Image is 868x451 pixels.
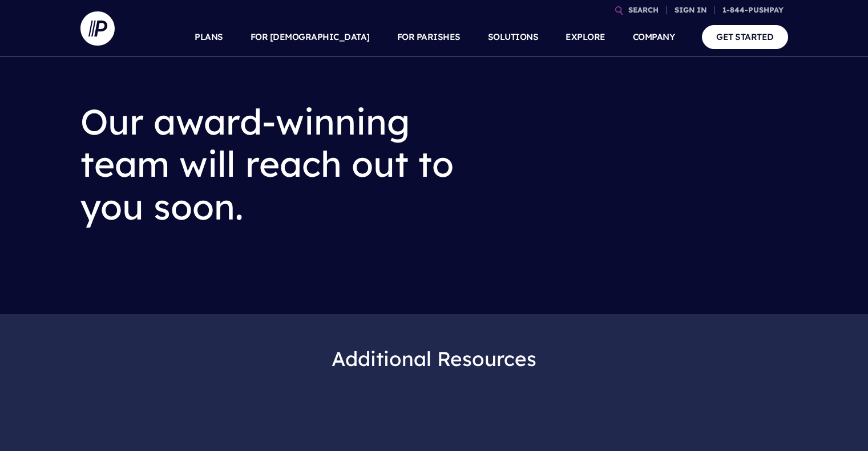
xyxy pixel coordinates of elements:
[251,17,370,57] a: FOR [DEMOGRAPHIC_DATA]
[633,17,675,57] a: COMPANY
[488,17,539,57] a: SOLUTIONS
[702,25,788,48] a: GET STARTED
[195,17,223,57] a: PLANS
[397,17,461,57] a: FOR PARISHES
[566,17,605,57] a: EXPLORE
[80,91,486,237] h2: Our award-winning team will reach out to you soon.
[80,337,788,381] h3: Additional Resources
